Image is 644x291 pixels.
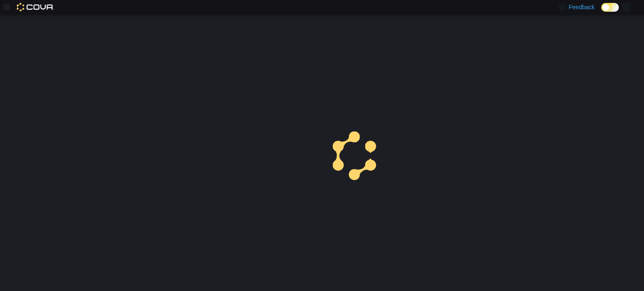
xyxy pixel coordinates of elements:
[569,3,595,11] span: Feedback
[601,3,619,12] input: Dark Mode
[17,3,54,11] img: Cova
[322,125,385,188] img: cova-loader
